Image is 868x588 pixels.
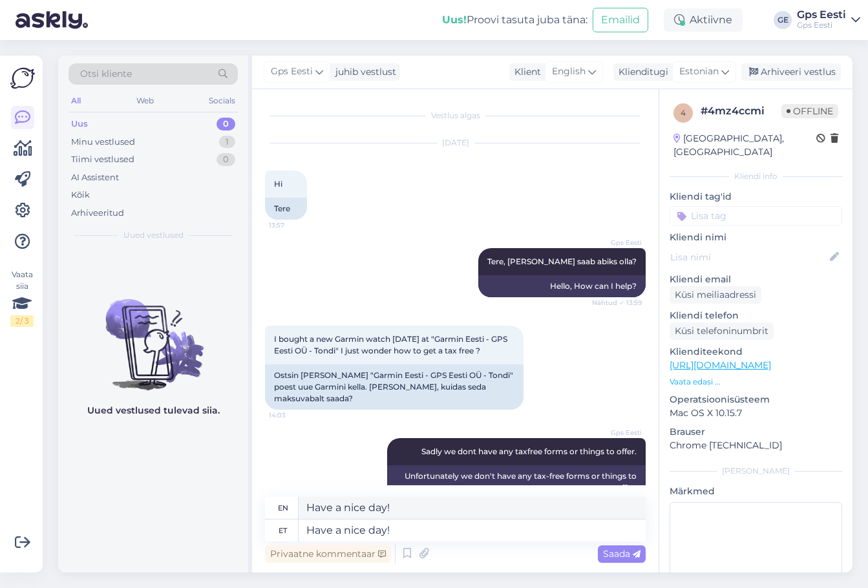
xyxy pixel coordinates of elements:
div: 1 [219,136,235,149]
span: 13:57 [269,220,317,230]
span: Uued vestlused [123,229,184,241]
span: Gps Eesti [593,428,642,437]
div: et [279,520,287,541]
div: All [69,92,83,109]
div: Küsi meiliaadressi [670,286,761,304]
div: Gps Eesti [797,20,846,30]
div: [DATE] [265,137,646,149]
div: Uus [71,118,88,131]
div: 0 [217,153,235,166]
div: Gps Eesti [797,10,846,20]
input: Lisa tag [670,206,842,226]
div: Unfortunately we don't have any tax-free forms or things to offer. [387,465,646,499]
span: Estonian [679,65,719,79]
p: Mac OS X 10.15.7 [670,406,842,420]
span: Gps Eesti [593,238,642,247]
div: juhib vestlust [330,65,396,79]
span: 14:03 [269,410,317,420]
p: Chrome [TECHNICAL_ID] [670,439,842,452]
p: Uued vestlused tulevad siia. [87,404,220,417]
div: 0 [217,118,235,131]
p: Brauser [670,425,842,439]
div: AI Assistent [71,171,119,184]
p: Vaata edasi ... [670,376,842,388]
div: [GEOGRAPHIC_DATA], [GEOGRAPHIC_DATA] [673,132,816,159]
div: Vaata siia [10,269,34,327]
div: Kõik [71,189,90,202]
div: Ostsin [PERSON_NAME] "Garmin Eesti - GPS Eesti OÜ - Tondi" poest uue Garmini kella. [PERSON_NAME]... [265,364,524,410]
p: Kliendi email [670,273,842,286]
span: 4 [681,108,686,118]
div: Küsi telefoninumbrit [670,322,774,340]
p: Klienditeekond [670,345,842,359]
div: Vestlus algas [265,110,646,121]
span: Hi [274,179,282,189]
div: Arhiveeri vestlus [741,63,841,81]
div: [PERSON_NAME] [670,465,842,477]
p: Märkmed [670,485,842,498]
p: Kliendi telefon [670,309,842,322]
div: Tiimi vestlused [71,153,134,166]
div: # 4mz4ccmi [701,103,781,119]
p: Kliendi tag'id [670,190,842,204]
div: en [278,497,288,519]
div: Kliendi info [670,171,842,182]
b: Uus! [442,14,467,26]
span: English [552,65,586,79]
span: Offline [781,104,838,118]
textarea: Have a nice day! [299,497,646,519]
input: Lisa nimi [670,250,827,264]
div: Aktiivne [664,8,743,32]
div: Web [134,92,156,109]
span: I bought a new Garmin watch [DATE] at "Garmin Eesti - GPS Eesti OÜ - Tondi" I just wonder how to ... [274,334,509,355]
div: Hello, How can I help? [478,275,646,297]
img: Askly Logo [10,66,35,90]
span: Otsi kliente [80,67,132,81]
div: 2 / 3 [10,315,34,327]
span: Nähtud ✓ 13:59 [592,298,642,308]
span: Gps Eesti [271,65,313,79]
textarea: Have a nice day! [299,520,646,541]
div: Tere [265,198,307,220]
button: Emailid [593,8,648,32]
span: Tere, [PERSON_NAME] saab abiks olla? [487,257,637,266]
img: No chats [58,276,248,392]
a: Gps EestiGps Eesti [797,10,860,30]
a: [URL][DOMAIN_NAME] [670,359,771,371]
p: Operatsioonisüsteem [670,393,842,406]
span: Sadly we dont have any taxfree forms or things to offer. [421,446,637,456]
div: Klienditugi [613,65,668,79]
p: Kliendi nimi [670,231,842,244]
div: Arhiveeritud [71,207,124,220]
div: Privaatne kommentaar [265,545,391,563]
div: Minu vestlused [71,136,135,149]
span: Saada [603,548,640,560]
div: Proovi tasuta juba täna: [442,12,587,28]
div: Socials [206,92,238,109]
div: Klient [509,65,541,79]
div: GE [774,11,792,29]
